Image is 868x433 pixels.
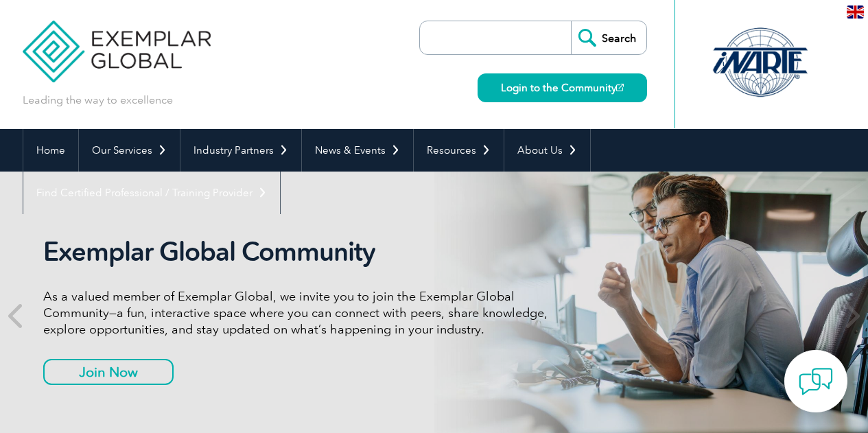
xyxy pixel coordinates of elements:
[847,5,864,19] img: en
[302,129,413,172] a: News & Events
[43,288,558,338] p: As a valued member of Exemplar Global, we invite you to join the Exemplar Global Community—a fun,...
[79,129,180,172] a: Our Services
[616,84,624,91] img: open_square.png
[504,129,590,172] a: About Us
[23,93,173,108] p: Leading the way to excellence
[571,21,646,54] input: Search
[478,73,647,102] a: Login to the Community
[23,129,78,172] a: Home
[43,236,558,268] h2: Exemplar Global Community
[414,129,504,172] a: Resources
[43,359,174,385] a: Join Now
[799,364,833,399] img: contact-chat.png
[180,129,301,172] a: Industry Partners
[23,172,280,214] a: Find Certified Professional / Training Provider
